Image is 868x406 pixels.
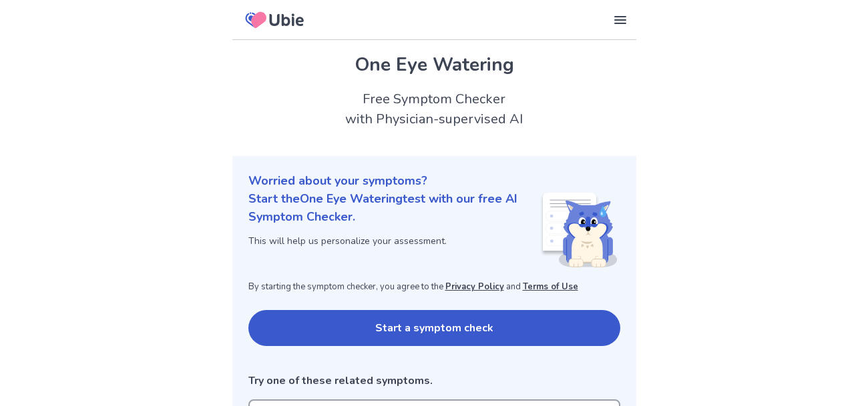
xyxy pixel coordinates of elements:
[248,281,620,294] p: By starting the symptom checker, you agree to the and
[445,281,504,293] a: Privacy Policy
[540,193,618,267] img: Shiba
[248,310,620,346] button: Start a symptom check
[248,172,620,190] p: Worried about your symptoms?
[248,373,620,389] p: Try one of these related symptoms.
[523,281,578,293] a: Terms of Use
[248,190,540,226] p: Start the One Eye Watering test with our free AI Symptom Checker.
[248,234,540,248] p: This will help us personalize your assessment.
[232,89,636,129] h2: Free Symptom Checker with Physician-supervised AI
[248,51,620,79] h1: One Eye Watering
